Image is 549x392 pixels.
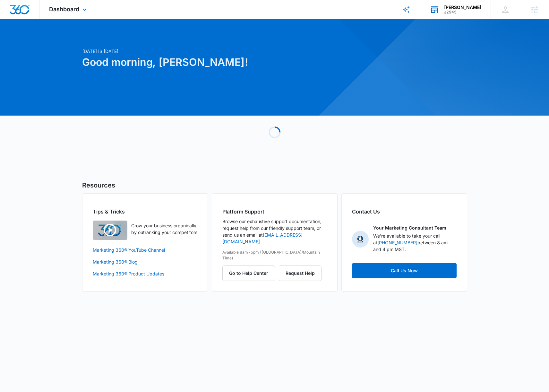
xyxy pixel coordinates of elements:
[352,263,457,278] a: Call Us Now
[131,222,197,236] p: Grow your business organically by outranking your competitors
[82,180,467,190] h5: Resources
[222,218,327,245] p: Browse our exhaustive support documentation, request help from our friendly support team, or send...
[49,6,79,13] span: Dashboard
[93,247,197,253] a: Marketing 360® YouTube Channel
[373,232,457,253] p: We're available to take your call at between 8 am and 4 pm MST.
[82,55,336,70] h1: Good morning, [PERSON_NAME]!
[377,240,417,245] a: [PHONE_NUMBER]
[279,266,322,281] button: Request Help
[444,5,481,10] div: account name
[279,270,322,276] a: Request Help
[352,208,457,215] h2: Contact Us
[222,266,275,281] button: Go to Help Center
[93,208,197,215] h2: Tips & Tricks
[222,208,327,215] h2: Platform Support
[93,221,127,240] img: Quick Overview Video
[82,48,336,55] p: [DATE] is [DATE]
[222,270,279,276] a: Go to Help Center
[93,258,197,265] a: Marketing 360® Blog
[444,10,481,14] div: account id
[373,224,446,231] p: Your Marketing Consultant Team
[352,231,369,248] img: Your Marketing Consultant Team
[222,249,327,261] p: Available 8am-5pm ([GEOGRAPHIC_DATA]/Mountain Time)
[93,270,197,277] a: Marketing 360® Product Updates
